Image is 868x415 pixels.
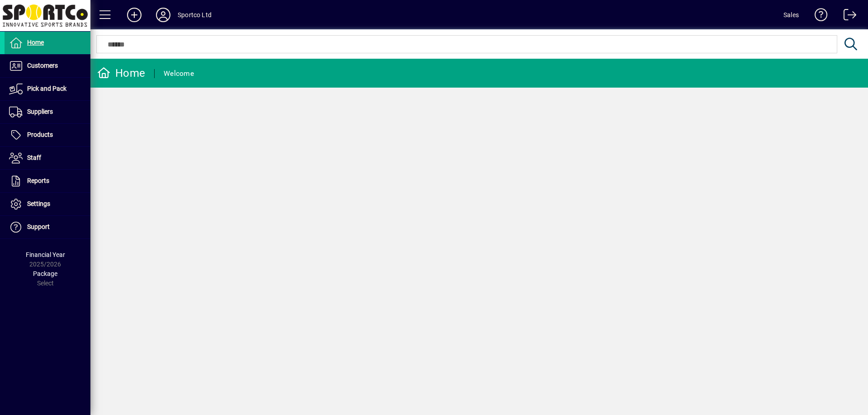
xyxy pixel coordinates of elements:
span: Pick and Pack [27,85,66,92]
span: Package [33,270,57,277]
span: Financial Year [26,251,65,258]
span: Staff [27,154,41,161]
span: Customers [27,62,58,69]
a: Support [5,216,90,238]
button: Add [120,7,149,23]
span: Home [27,39,44,46]
div: Home [97,66,145,80]
a: Knowledge Base [808,2,828,31]
div: Sales [783,8,799,22]
span: Support [27,223,50,230]
a: Products [5,124,90,146]
a: Staff [5,147,90,169]
button: Profile [149,7,178,23]
span: Products [27,131,53,138]
a: Reports [5,170,90,192]
div: Welcome [164,66,194,81]
div: Sportco Ltd [178,8,212,22]
span: Reports [27,177,49,184]
a: Customers [5,55,90,77]
span: Settings [27,200,50,207]
a: Settings [5,193,90,215]
a: Logout [837,2,857,31]
span: Suppliers [27,108,53,115]
a: Pick and Pack [5,78,90,100]
a: Suppliers [5,101,90,123]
